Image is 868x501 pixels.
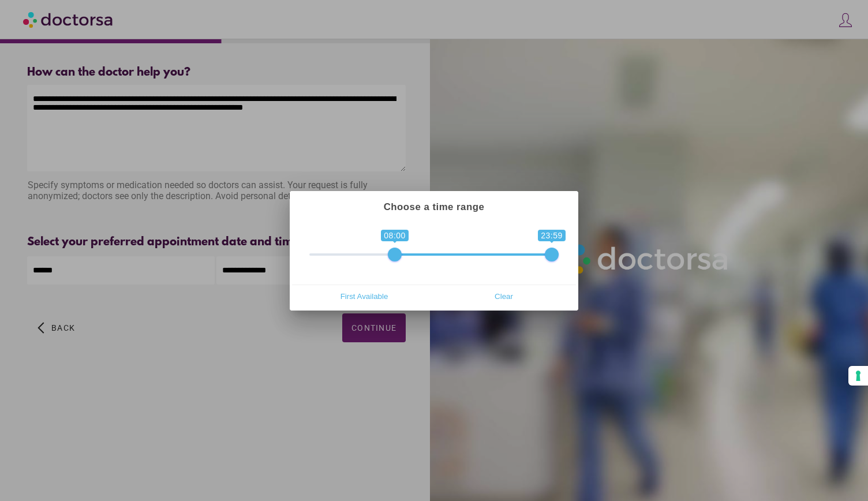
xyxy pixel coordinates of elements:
button: Your consent preferences for tracking technologies [848,366,868,386]
button: First Available [294,287,434,306]
span: First Available [298,288,431,305]
button: Clear [434,287,574,306]
span: 23:59 [538,230,566,241]
span: Clear [437,288,570,305]
strong: Choose a time range [384,201,485,212]
span: 08:00 [381,230,409,241]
